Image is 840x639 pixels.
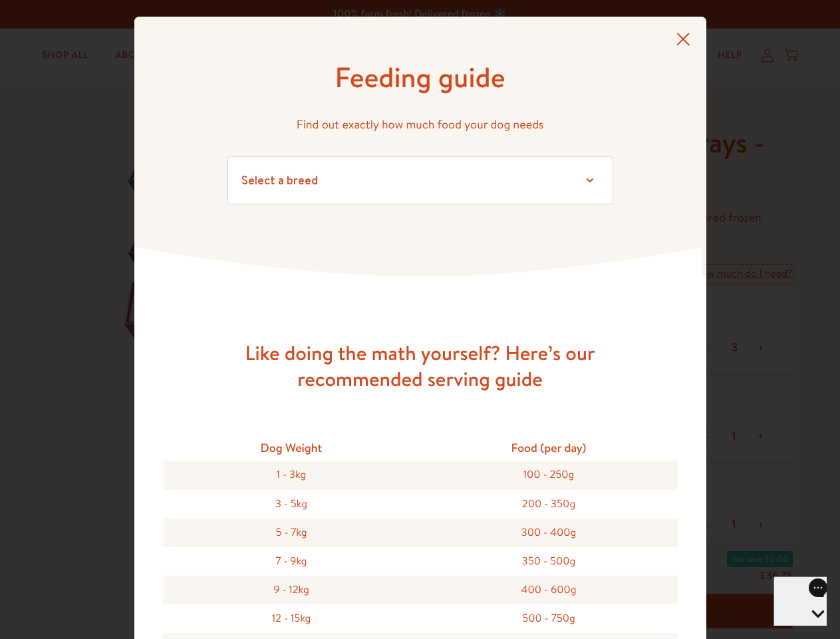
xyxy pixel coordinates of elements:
div: 500 - 750g [420,604,678,633]
div: 100 - 250g [420,461,678,489]
div: 300 - 400g [420,519,678,547]
div: 12 - 15kg [163,604,420,633]
h1: Feeding guide [227,59,613,96]
h3: Like doing the math yourself? Here’s our recommended serving guide [208,340,633,392]
div: 9 - 12kg [163,576,420,604]
div: 5 - 7kg [163,519,420,547]
div: Food (per day) [420,435,678,461]
div: 7 - 9kg [163,547,420,576]
iframe: Gorgias live chat messenger [773,576,827,626]
div: Dog Weight [163,435,420,461]
div: 1 - 3kg [163,461,420,489]
div: 350 - 500g [420,547,678,576]
div: 400 - 600g [420,576,678,604]
div: 200 - 350g [420,490,678,519]
div: 3 - 5kg [163,490,420,519]
p: Find out exactly how much food your dog needs [227,114,613,135]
